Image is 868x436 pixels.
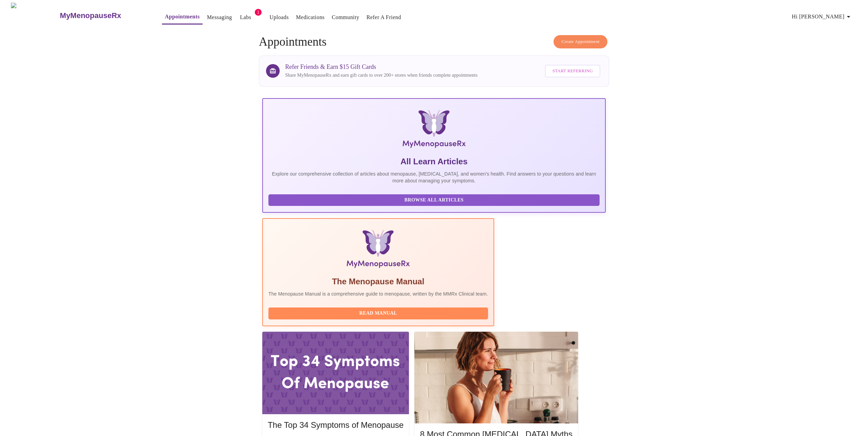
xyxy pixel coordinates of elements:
span: Browse All Articles [275,196,593,205]
button: Read Manual [268,307,488,319]
button: Start Referring [545,65,600,77]
p: Share MyMenopauseRx and earn gift cards to over 200+ stores when friends complete appointments [285,72,477,79]
span: 1 [255,9,262,16]
span: Read Manual [275,309,481,318]
button: Uploads [267,11,292,24]
button: Community [329,11,362,24]
p: Explore our comprehensive collection of articles about menopause, [MEDICAL_DATA], and women's hea... [268,170,600,184]
a: Messaging [207,13,232,22]
span: Hi [PERSON_NAME] [792,12,853,21]
a: MyMenopauseRx [59,4,148,28]
img: MyMenopauseRx Logo [320,110,548,151]
button: Refer a Friend [364,11,404,24]
button: Medications [293,11,327,24]
button: Hi [PERSON_NAME] [789,10,855,24]
a: Uploads [269,13,289,22]
button: Browse All Articles [268,194,600,206]
button: Labs [235,11,256,24]
a: Read Manual [268,310,490,316]
h5: All Learn Articles [268,156,600,167]
button: Create Appointment [554,35,607,48]
img: MyMenopauseRx Logo [11,3,59,28]
a: Refer a Friend [366,13,401,22]
a: Start Referring [543,61,602,81]
a: Community [332,13,359,22]
h3: MyMenopauseRx [60,11,121,20]
button: Messaging [204,11,235,24]
a: Medications [296,13,325,22]
h5: The Top 34 Symptoms of Menopause [268,420,403,431]
a: Browse All Articles [268,197,601,202]
a: Appointments [165,12,200,21]
span: Create Appointment [561,38,600,46]
button: Appointments [162,10,202,25]
span: Start Referring [553,67,593,75]
img: Menopause Manual [303,230,453,271]
a: Labs [240,13,251,22]
p: The Menopause Manual is a comprehensive guide to menopause, written by the MMRx Clinical team. [268,290,488,297]
h4: Appointments [259,35,609,49]
h5: The Menopause Manual [268,276,488,287]
h3: Refer Friends & Earn $15 Gift Cards [285,63,477,71]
